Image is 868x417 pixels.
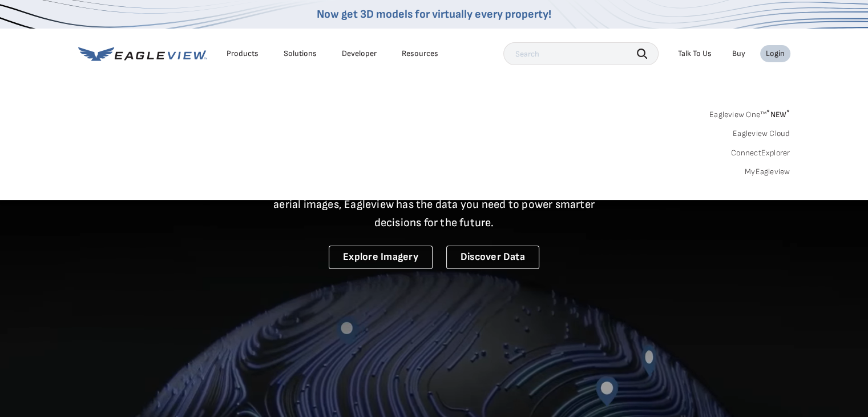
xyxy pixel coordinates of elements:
span: NEW [766,110,790,119]
a: Buy [732,49,745,59]
a: Developer [342,49,377,59]
div: Login [766,49,785,59]
a: Now get 3D models for virtually every property! [317,7,551,21]
input: Search [503,42,659,65]
a: MyEagleview [745,167,790,177]
div: Resources [402,49,438,59]
a: Eagleview One™*NEW* [709,106,790,119]
a: ConnectExplorer [731,148,790,158]
a: Discover Data [446,246,539,269]
div: Talk To Us [678,49,712,59]
a: Eagleview Cloud [733,129,790,139]
a: Explore Imagery [329,246,433,269]
div: Solutions [284,49,317,59]
p: A new era starts here. Built on more than 3.5 billion high-resolution aerial images, Eagleview ha... [260,177,609,232]
div: Products [227,49,259,59]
